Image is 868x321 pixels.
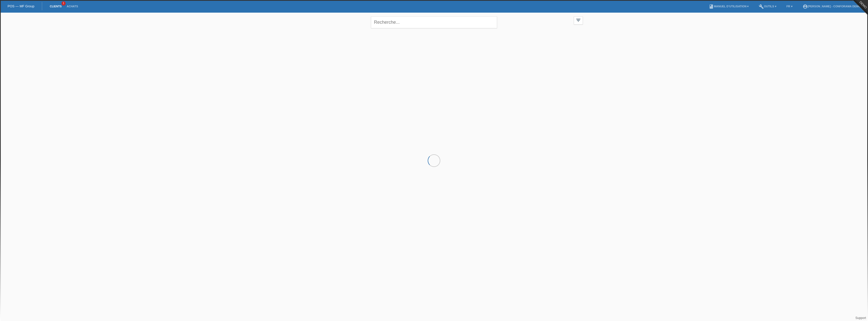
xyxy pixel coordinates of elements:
a: Clients [47,5,64,8]
a: account_circle[PERSON_NAME] - Conforama Demo ▾ [800,5,865,8]
input: Recherche... [371,16,497,28]
a: FR ▾ [784,5,795,8]
a: buildOutils ▾ [756,5,779,8]
i: account_circle [803,4,808,9]
span: 1 [62,1,66,6]
i: build [759,4,764,9]
a: bookManuel d’utilisation ▾ [706,5,751,8]
a: Support [855,316,866,320]
a: Achats [64,5,80,8]
i: book [709,4,714,9]
a: POS — MF Group [8,4,34,8]
i: filter_list [576,17,581,23]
